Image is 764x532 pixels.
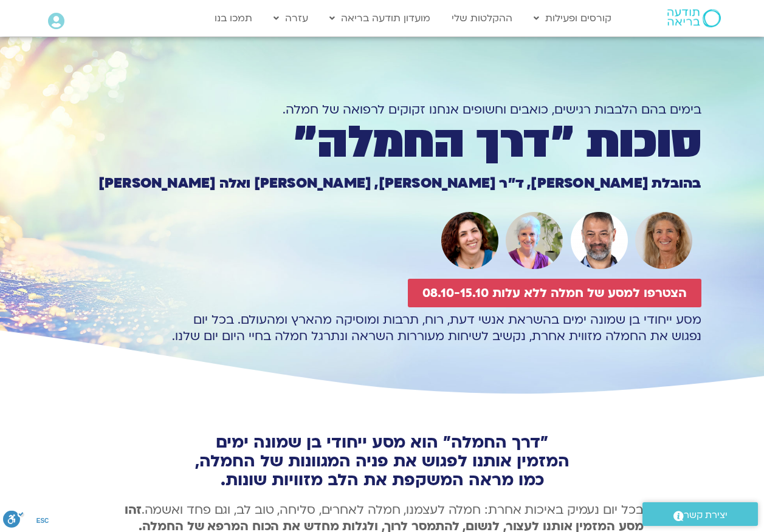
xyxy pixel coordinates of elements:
h1: בהובלת [PERSON_NAME], ד״ר [PERSON_NAME], [PERSON_NAME] ואלה [PERSON_NAME] [63,177,701,190]
img: תודעה בריאה [667,9,721,27]
a: קורסים ופעילות [528,7,618,30]
a: תמכו בנו [208,7,258,30]
a: ההקלטות שלי [446,7,518,30]
h2: "דרך החמלה" הוא מסע ייחודי בן שמונה ימים המזמין אותנו לפגוש את פניה המגוונות של החמלה, כמו מראה ה... [121,433,644,489]
a: מועדון תודעה בריאה [323,7,436,30]
a: הצטרפו למסע של חמלה ללא עלות 08.10-15.10 [408,279,701,307]
h1: סוכות ״דרך החמלה״ [63,122,701,163]
h1: בימים בהם הלבבות רגישים, כואבים וחשופים אנחנו זקוקים לרפואה של חמלה. [63,101,701,118]
span: יצירת קשר [684,507,728,523]
a: עזרה [267,7,314,30]
p: מסע ייחודי בן שמונה ימים בהשראת אנשי דעת, רוח, תרבות ומוסיקה מהארץ ומהעולם. בכל יום נפגוש את החמל... [63,312,701,344]
span: הצטרפו למסע של חמלה ללא עלות 08.10-15.10 [422,286,687,300]
a: יצירת קשר [642,502,758,526]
